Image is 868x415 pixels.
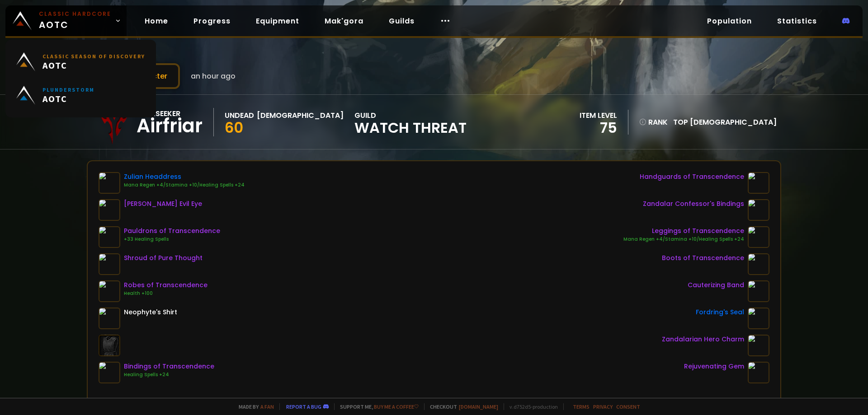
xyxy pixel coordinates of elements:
[580,110,617,121] div: item level
[748,226,769,248] img: item-16922
[459,403,498,410] a: [DOMAIN_NAME]
[124,182,245,189] div: Mana Regen +4/Stamina +10/Healing Spells +24
[748,280,769,302] img: item-19140
[593,403,613,410] a: Privacy
[748,172,769,194] img: item-16920
[233,403,274,410] span: Made by
[382,12,422,30] a: Guilds
[191,70,236,82] span: an hour ago
[99,226,120,248] img: item-16924
[42,53,145,60] small: Classic Season of Discovery
[124,199,202,209] div: [PERSON_NAME] Evil Eye
[748,253,769,275] img: item-16919
[748,308,769,329] img: item-16058
[623,236,744,243] div: Mana Regen +4/Stamina +10/Healing Spells +24
[225,117,243,138] span: 60
[5,5,127,36] a: Classic HardcoreAOTC
[99,308,120,329] img: item-53
[225,110,254,121] div: Undead
[696,308,744,317] div: Fordring's Seal
[354,121,467,135] span: Watch Threat
[334,403,419,410] span: Support me,
[137,108,203,119] div: Soulseeker
[124,172,245,182] div: Zulian Headdress
[124,371,214,378] div: Healing Spells +24
[662,253,744,263] div: Boots of Transcendence
[640,172,744,182] div: Handguards of Transcendence
[690,117,777,127] span: [DEMOGRAPHIC_DATA]
[504,403,558,410] span: v. d752d5 - production
[662,335,744,344] div: Zandalarian Hero Charm
[748,362,769,383] img: item-19395
[286,403,321,410] a: Report a bug
[623,226,744,236] div: Leggings of Transcendence
[354,110,467,135] div: guild
[260,403,274,410] a: a fan
[573,403,590,410] a: Terms
[748,199,769,221] img: item-19842
[424,403,498,410] span: Checkout
[124,253,203,263] div: Shroud of Pure Thought
[42,93,94,104] span: AOTC
[11,79,151,112] a: PlunderstormAOTC
[99,172,120,194] img: item-22720
[317,12,371,30] a: Mak'gora
[124,280,208,290] div: Robes of Transcendence
[700,12,759,30] a: Population
[137,119,203,133] div: Airfriar
[124,308,177,317] div: Neophyte's Shirt
[770,12,824,30] a: Statistics
[124,290,208,297] div: Health +100
[249,12,307,30] a: Equipment
[673,117,777,128] div: Top
[639,117,668,128] div: rank
[11,45,151,79] a: Classic Season of DiscoveryAOTC
[42,86,94,93] small: Plunderstorm
[684,362,744,371] div: Rejuvenating Gem
[688,280,744,290] div: Cauterizing Band
[39,10,111,32] span: AOTC
[748,335,769,356] img: item-19950
[257,110,344,121] div: [DEMOGRAPHIC_DATA]
[616,403,640,410] a: Consent
[580,121,617,135] div: 75
[99,199,120,221] img: item-19885
[124,362,214,371] div: Bindings of Transcendence
[99,253,120,275] img: item-19430
[124,236,220,243] div: +33 Healing Spells
[39,10,111,18] small: Classic Hardcore
[42,60,145,71] span: AOTC
[137,12,175,30] a: Home
[643,199,744,209] div: Zandalar Confessor's Bindings
[186,12,238,30] a: Progress
[99,362,120,383] img: item-16926
[124,226,220,236] div: Pauldrons of Transcendence
[374,403,419,410] a: Buy me a coffee
[99,280,120,302] img: item-16923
